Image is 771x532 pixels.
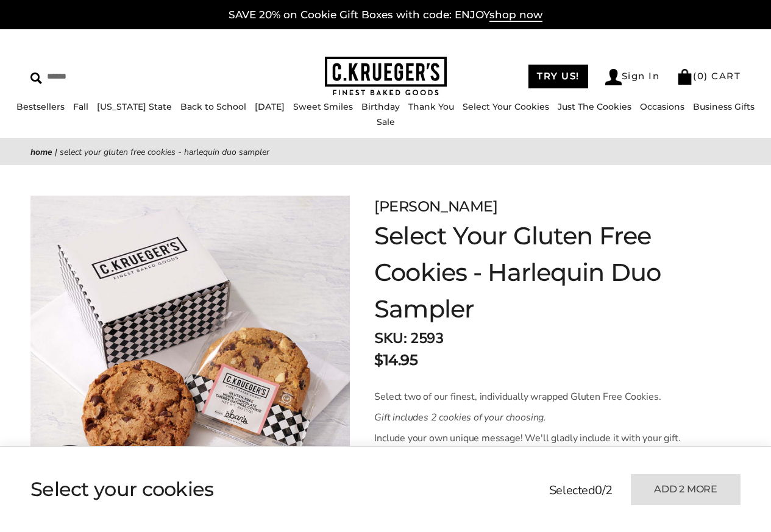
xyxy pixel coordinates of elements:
span: shop now [489,9,542,22]
button: Add 2 more [631,474,741,505]
a: Fall [73,101,88,112]
a: Business Gifts [693,101,755,112]
img: Select Your Gluten Free Cookies - Harlequin Duo Sampler [30,196,350,515]
img: Account [605,69,622,85]
a: Select Your Cookies [463,101,549,112]
p: Include your own unique message! We'll gladly include it with your gift. [374,431,708,445]
span: 2 [605,482,613,498]
p: Selected / [549,481,613,500]
span: 0 [697,70,705,82]
a: SAVE 20% on Cookie Gift Boxes with code: ENJOYshop now [229,9,542,22]
span: Select Your Gluten Free Cookies - Harlequin Duo Sampler [60,146,269,158]
img: C.KRUEGER'S [325,57,447,96]
span: | [55,146,57,158]
a: Occasions [640,101,684,112]
a: TRY US! [528,65,588,88]
img: Bag [677,69,693,85]
a: Just The Cookies [558,101,631,112]
strong: SKU: [374,328,407,348]
a: (0) CART [677,70,741,82]
a: Thank You [408,101,454,112]
a: Sign In [605,69,660,85]
p: Select two of our finest, individually wrapped Gluten Free Cookies. [374,389,708,404]
a: Home [30,146,52,158]
a: [DATE] [255,101,285,112]
nav: breadcrumbs [30,145,741,159]
p: [PERSON_NAME] [374,196,741,218]
a: Sweet Smiles [293,101,353,112]
input: Search [30,67,193,86]
a: Bestsellers [16,101,65,112]
em: Gift includes 2 cookies of your choosing. [374,411,546,424]
p: $14.95 [374,349,417,371]
a: Back to School [180,101,246,112]
h1: Select Your Gluten Free Cookies - Harlequin Duo Sampler [374,218,741,327]
span: 0 [595,482,602,498]
span: 2593 [410,328,443,348]
a: [US_STATE] State [97,101,172,112]
a: Birthday [361,101,400,112]
a: Sale [377,116,395,127]
img: Search [30,73,42,84]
